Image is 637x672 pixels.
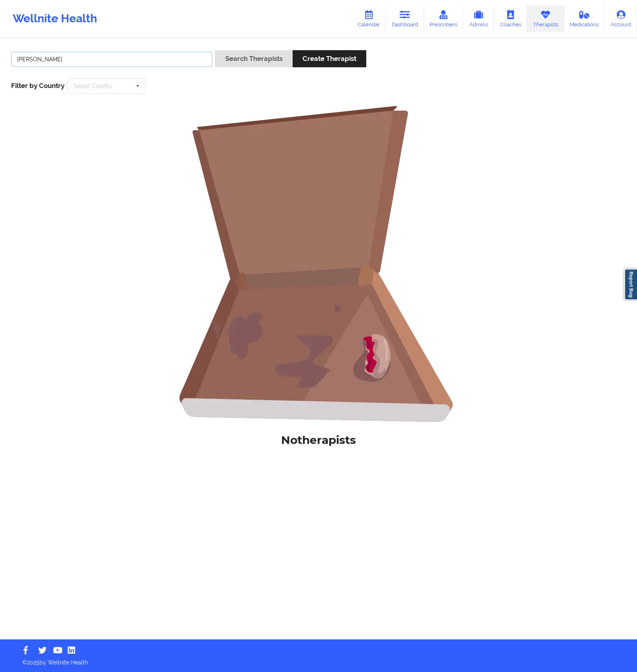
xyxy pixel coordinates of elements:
a: Coaches [494,6,527,32]
a: Calendar [352,6,386,32]
div: Select Country [74,83,113,89]
a: Prescribers [424,6,463,32]
h1: No therapists [6,433,631,447]
a: Report Bug [624,269,637,300]
a: Medications [564,6,605,32]
span: Filter by Country [11,82,64,90]
a: Therapists [527,6,564,32]
input: Search Keywords [11,52,212,67]
button: Create Therapist [293,50,366,67]
button: Search Therapists [215,50,292,67]
img: foRBiVDZMKwAAAAASUVORK5CYII= [159,105,478,423]
a: Dashboard [386,6,424,32]
p: © 2025 by Wellnite Health [17,653,620,666]
a: Admins [463,6,494,32]
a: Account [605,6,637,32]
